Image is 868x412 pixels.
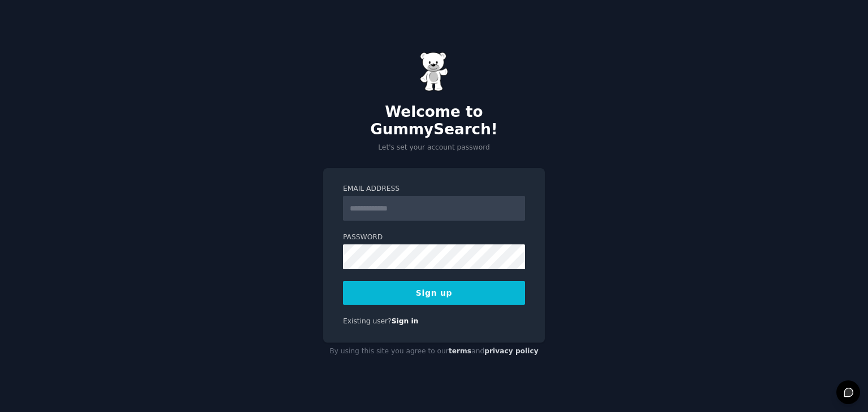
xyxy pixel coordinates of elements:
[449,347,471,355] a: terms
[323,343,545,361] div: By using this site you agree to our and
[343,281,525,305] button: Sign up
[343,317,392,325] span: Existing user?
[392,317,419,325] a: Sign in
[323,103,545,139] h2: Welcome to GummySearch!
[484,347,539,355] a: privacy policy
[323,143,545,153] p: Let's set your account password
[420,52,448,91] img: Gummy Bear
[343,184,525,194] label: Email Address
[343,233,525,243] label: Password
